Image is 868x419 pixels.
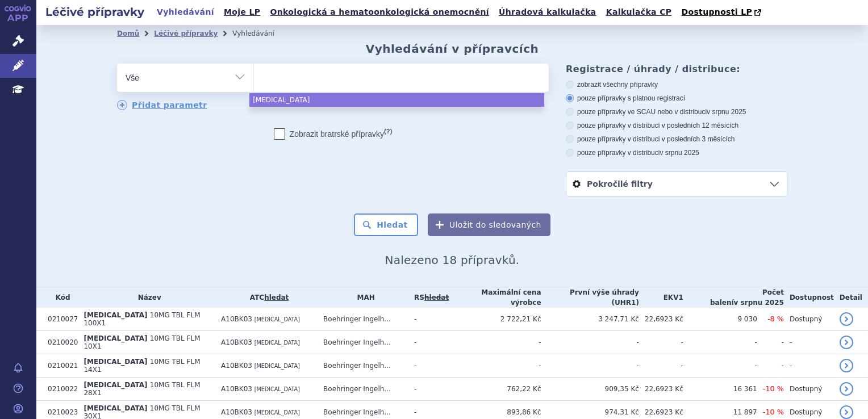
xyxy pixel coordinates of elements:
[36,4,153,20] h2: Léčivé přípravky
[763,408,784,416] span: -10 %
[42,331,78,354] td: 0210020
[42,354,78,378] td: 0210021
[318,378,408,401] td: Boehringer Ingelh...
[221,338,252,346] span: A10BK03
[639,354,683,378] td: -
[566,135,787,144] label: pouze přípravky v distribuci v posledních 3 měsících
[232,25,289,42] li: Vyhledávání
[541,354,639,378] td: -
[42,378,78,401] td: 0210022
[428,213,550,236] button: Uložit do sledovaných
[154,30,218,37] a: Léčivé přípravky
[264,294,289,301] a: hledat
[683,378,757,401] td: 16 361
[449,378,541,401] td: 762,22 Kč
[84,334,147,342] span: [MEDICAL_DATA]
[78,287,215,308] th: Název
[318,331,408,354] td: Boehringer Ingelh...
[784,331,834,354] td: -
[266,5,493,20] a: Onkologická a hematoonkologická onemocnění
[249,93,544,107] li: [MEDICAL_DATA]
[84,311,200,327] span: 10MG TBL FLM 100X1
[84,358,147,366] span: [MEDICAL_DATA]
[424,294,449,301] a: vyhledávání neobsahuje žádnou platnou referenční skupinu
[639,287,683,308] th: EKV1
[318,354,408,378] td: Boehringer Ingelh...
[84,334,200,350] span: 10MG TBL FLM 10X1
[683,287,784,308] th: Počet balení
[318,308,408,331] td: Boehringer Ingelh...
[639,331,683,354] td: -
[274,128,393,140] label: Zobrazit bratrské přípravky
[639,308,683,331] td: 22,6923 Kč
[707,108,746,116] span: v srpnu 2025
[354,213,418,236] button: Hledat
[221,385,252,393] span: A10BK03
[84,358,200,374] span: 10MG TBL FLM 14X1
[42,308,78,331] td: 0210027
[840,382,853,396] a: detail
[566,172,787,196] a: Pokročilé filtry
[84,381,147,389] span: [MEDICAL_DATA]
[254,340,300,346] span: [MEDICAL_DATA]
[385,253,520,267] span: Nalezeno 18 přípravků.
[254,316,300,322] span: [MEDICAL_DATA]
[424,294,449,301] del: hledat
[683,331,757,354] td: -
[408,378,449,401] td: -
[566,80,787,89] label: zobrazit všechny přípravky
[541,331,639,354] td: -
[784,308,834,331] td: Dostupný
[449,354,541,378] td: -
[366,42,539,56] h2: Vyhledávání v přípravcích
[318,287,408,308] th: MAH
[834,287,868,308] th: Detail
[254,409,300,416] span: [MEDICAL_DATA]
[221,362,252,370] span: A10BK03
[784,354,834,378] td: -
[153,5,218,20] a: Vyhledávání
[683,308,757,331] td: 9 030
[566,148,787,157] label: pouze přípravky v distribuci
[784,378,834,401] td: Dostupný
[449,287,541,308] th: Maximální cena výrobce
[221,408,252,416] span: A10BK03
[408,308,449,331] td: -
[449,308,541,331] td: 2 722,21 Kč
[639,378,683,401] td: 22,6923 Kč
[757,331,784,354] td: -
[408,354,449,378] td: -
[840,312,853,326] a: detail
[84,311,147,319] span: [MEDICAL_DATA]
[254,363,300,369] span: [MEDICAL_DATA]
[566,121,787,130] label: pouze přípravky v distribuci v posledních 12 měsících
[254,386,300,392] span: [MEDICAL_DATA]
[840,336,853,349] a: detail
[603,5,675,20] a: Kalkulačka CP
[541,287,639,308] th: První výše úhrady (UHR1)
[449,331,541,354] td: -
[541,378,639,401] td: 909,35 Kč
[42,287,78,308] th: Kód
[384,128,392,135] abbr: (?)
[220,5,264,20] a: Moje LP
[840,405,853,419] a: detail
[84,404,147,412] span: [MEDICAL_DATA]
[683,354,757,378] td: -
[763,384,784,393] span: -10 %
[784,287,834,308] th: Dostupnost
[541,308,639,331] td: 3 247,71 Kč
[767,315,784,323] span: -8 %
[660,149,699,157] span: v srpnu 2025
[566,94,787,103] label: pouze přípravky s platnou registrací
[495,5,600,20] a: Úhradová kalkulačka
[117,30,139,37] a: Domů
[734,299,784,307] span: v srpnu 2025
[681,7,752,16] span: Dostupnosti LP
[84,381,200,397] span: 10MG TBL FLM 28X1
[117,100,207,110] a: Přidat parametr
[757,354,784,378] td: -
[566,64,787,74] h3: Registrace / úhrady / distribuce:
[408,287,449,308] th: RS
[221,315,252,323] span: A10BK03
